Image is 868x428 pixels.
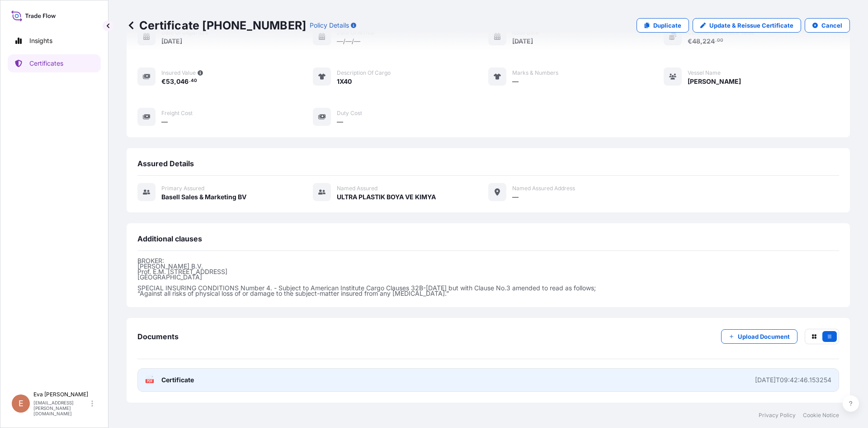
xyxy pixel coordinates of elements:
[29,36,52,45] p: Insights
[821,21,842,30] p: Cancel
[191,79,197,82] span: 40
[29,59,63,68] p: Certificates
[161,78,166,85] span: €
[147,380,153,383] text: PDF
[176,78,189,85] span: 046
[755,375,831,385] div: [DATE]T09:42:46.153254
[137,332,179,341] span: Documents
[337,117,343,126] span: —
[161,185,204,192] span: Primary assured
[637,18,689,33] a: Duplicate
[161,375,194,385] span: Certificate
[174,78,176,85] span: ,
[805,18,850,33] button: Cancel
[512,185,575,192] span: Named Assured Address
[803,412,839,419] a: Cookie Notice
[337,185,377,192] span: Named Assured
[310,21,349,30] p: Policy Details
[33,391,90,398] p: Eva [PERSON_NAME]
[137,234,202,243] span: Additional clauses
[688,77,741,86] span: [PERSON_NAME]
[512,192,519,202] span: —
[137,159,194,168] span: Assured Details
[721,329,797,344] button: Upload Document
[709,21,793,30] p: Update & Reissue Certificate
[137,258,839,296] p: BROKER: [PERSON_NAME] B.V. Prof. E.M. [STREET_ADDRESS] [GEOGRAPHIC_DATA] SPECIAL INSURING CONDITI...
[161,69,196,77] span: Insured Value
[166,78,174,85] span: 53
[161,117,168,126] span: —
[688,69,721,77] span: Vessel Name
[337,192,436,202] span: ULTRA PLASTIK BOYA VE KIMYA
[738,332,790,341] p: Upload Document
[693,18,801,33] a: Update & Reissue Certificate
[161,110,193,117] span: Freight Cost
[19,399,24,408] span: E
[8,54,101,72] a: Certificates
[161,192,246,202] span: Basell Sales & Marketing BV
[653,21,681,30] p: Duplicate
[337,77,352,86] span: 1X40
[127,18,306,33] p: Certificate [PHONE_NUMBER]
[337,69,391,77] span: Description of cargo
[512,69,558,77] span: Marks & Numbers
[33,400,90,416] p: [EMAIL_ADDRESS][PERSON_NAME][DOMAIN_NAME]
[759,412,796,419] a: Privacy Policy
[8,32,101,50] a: Insights
[189,79,190,82] span: .
[137,368,839,392] a: PDFCertificate[DATE]T09:42:46.153254
[512,77,519,86] span: —
[337,110,362,117] span: Duty Cost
